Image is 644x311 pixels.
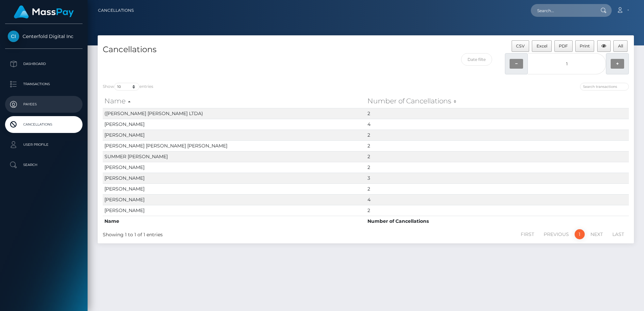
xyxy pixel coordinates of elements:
[366,194,629,205] td: 4
[8,59,80,69] p: Dashboard
[5,56,83,72] a: Dashboard
[611,59,624,69] button: +
[5,157,83,173] a: Search
[5,116,83,133] a: Cancellations
[461,53,492,66] input: Date filter
[104,164,144,170] span: [PERSON_NAME]
[8,119,80,130] p: Cancellations
[366,183,629,194] td: 2
[103,83,153,91] label: Show entries
[104,153,168,160] span: SUMMER [PERSON_NAME]
[5,136,83,153] a: User Profile
[366,162,629,173] td: 2
[580,83,629,91] input: Search transactions
[103,229,316,238] div: Showing 1 to 1 of 1 entries
[8,99,80,109] p: Payees
[366,151,629,162] td: 2
[5,96,83,113] a: Payees
[554,40,573,52] button: PDF
[104,197,144,203] span: [PERSON_NAME]
[510,59,523,69] button: −
[613,40,627,52] button: All
[8,31,19,42] img: Centerfold Digital Inc
[103,216,366,227] th: Name
[515,61,518,67] strong: −
[104,207,144,213] span: [PERSON_NAME]
[5,33,83,39] span: Centerfold Digital Inc
[580,43,590,48] span: Print
[114,83,139,91] select: Showentries
[532,40,552,52] button: Excel
[516,43,525,48] span: CSV
[597,40,611,52] button: Column visibility
[366,94,629,108] th: Number of Cancellations: activate to sort column ascending
[366,108,629,119] td: 2
[575,229,585,239] a: 1
[104,175,144,181] span: [PERSON_NAME]
[8,140,80,150] p: User Profile
[512,40,529,52] button: CSV
[104,132,144,138] span: [PERSON_NAME]
[104,121,144,127] span: [PERSON_NAME]
[8,160,80,170] p: Search
[103,44,361,56] h4: Cancellations
[366,130,629,140] td: 2
[104,186,144,192] span: [PERSON_NAME]
[366,205,629,216] td: 2
[366,119,629,130] td: 4
[531,4,594,17] input: Search...
[616,61,619,67] strong: +
[103,94,366,108] th: Name: activate to sort column descending
[5,76,83,93] a: Transactions
[14,5,74,19] img: MassPay Logo
[575,40,594,52] button: Print
[559,43,568,48] span: PDF
[8,79,80,89] p: Transactions
[366,173,629,183] td: 3
[98,3,134,18] a: Cancellations
[537,43,547,48] span: Excel
[618,43,623,48] span: All
[104,110,203,116] span: ([PERSON_NAME] [PERSON_NAME] LTDA)
[366,140,629,151] td: 2
[104,143,227,149] span: [PERSON_NAME] [PERSON_NAME] [PERSON_NAME]
[366,216,629,227] th: Number of Cancellations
